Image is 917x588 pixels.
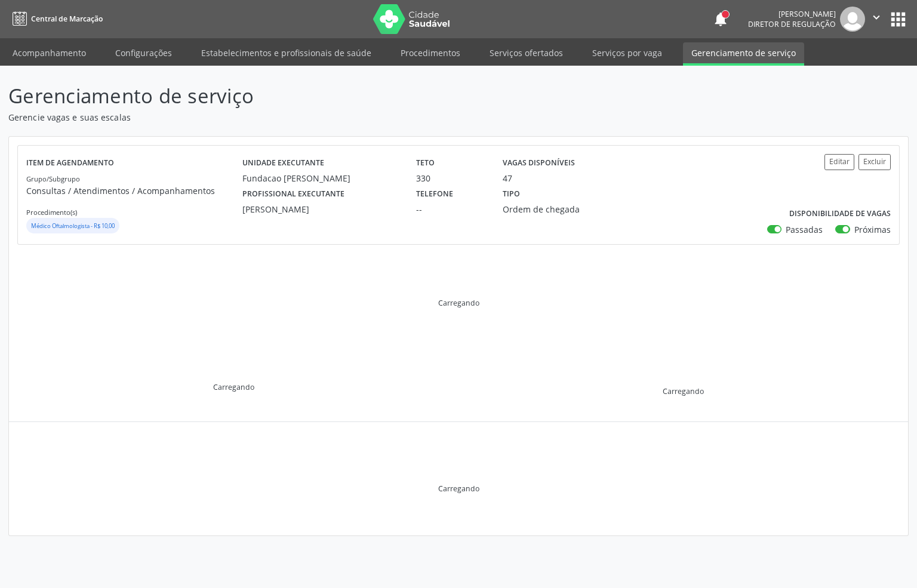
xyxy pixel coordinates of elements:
div: Carregando [438,298,479,308]
button:  [865,7,888,32]
a: Estabelecimentos e profissionais de saúde [193,42,380,63]
label: Vagas disponíveis [503,154,575,173]
span: Diretor de regulação [748,19,836,29]
label: Item de agendamento [26,154,114,173]
button: Editar [824,154,854,170]
img: img [840,7,865,32]
label: Unidade executante [242,154,324,173]
div: Carregando [663,386,704,396]
div: Ordem de chegada [503,203,616,216]
label: Teto [416,154,435,173]
div: 47 [503,172,512,184]
button: apps [888,9,909,30]
label: Profissional executante [242,184,344,203]
div: 330 [416,172,486,184]
div: [PERSON_NAME] [242,203,399,216]
a: Serviços ofertados [481,42,571,63]
label: Próximas [854,223,891,236]
a: Serviços por vaga [584,42,670,63]
label: Passadas [786,223,823,236]
span: Central de Marcação [31,14,103,24]
a: Gerenciamento de serviço [683,42,804,66]
a: Acompanhamento [4,42,94,63]
p: Consultas / Atendimentos / Acompanhamentos [26,184,242,197]
p: Gerencie vagas e suas escalas [8,111,639,124]
a: Configurações [107,42,180,63]
button: notifications [712,11,729,27]
div: Fundacao [PERSON_NAME] [242,172,399,184]
small: Grupo/Subgrupo [26,174,80,183]
div: [PERSON_NAME] [748,9,836,19]
a: Procedimentos [392,42,469,63]
i:  [870,11,883,24]
small: Procedimento(s) [26,208,77,217]
div: Carregando [438,484,479,494]
div: Carregando [213,382,254,392]
small: Médico Oftalmologista - R$ 10,00 [31,222,115,230]
a: Central de Marcação [8,9,103,29]
label: Disponibilidade de vagas [789,205,891,223]
div: -- [416,203,486,216]
label: Telefone [416,184,453,203]
label: Tipo [503,184,520,203]
button: Excluir [858,154,891,170]
p: Gerenciamento de serviço [8,81,639,111]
